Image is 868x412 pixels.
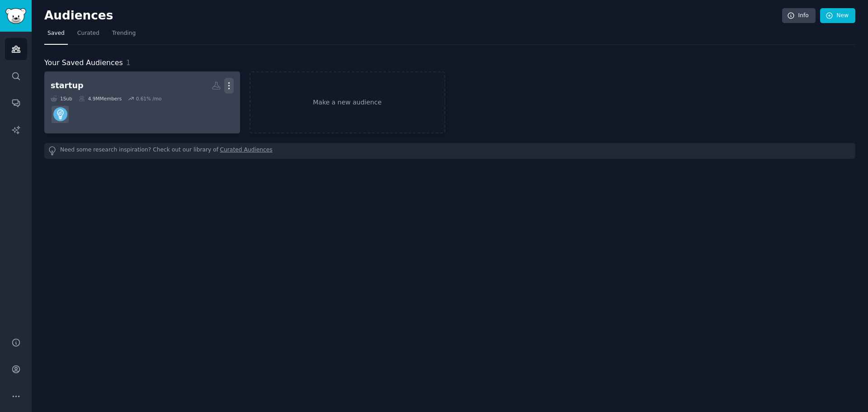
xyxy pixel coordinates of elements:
div: 0.61 % /mo [136,95,162,102]
a: startup1Sub4.9MMembers0.61% /moEntrepreneur [44,71,240,133]
div: 4.9M Members [79,95,122,102]
div: 1 Sub [51,95,72,102]
div: Need some research inspiration? Check out our library of [44,143,855,159]
h2: Audiences [44,9,782,23]
a: Info [782,8,816,24]
img: Entrepreneur [53,107,67,121]
a: New [820,8,855,24]
a: Saved [44,26,68,45]
a: Make a new audience [250,71,445,133]
span: Curated [77,29,99,38]
a: Curated [74,26,103,45]
a: Curated Audiences [220,146,273,156]
span: Saved [47,29,65,38]
img: GummySearch logo [5,8,26,24]
a: Trending [109,26,139,45]
div: startup [51,80,84,91]
span: Trending [112,29,136,38]
span: 1 [126,58,131,67]
span: Your Saved Audiences [44,57,123,69]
